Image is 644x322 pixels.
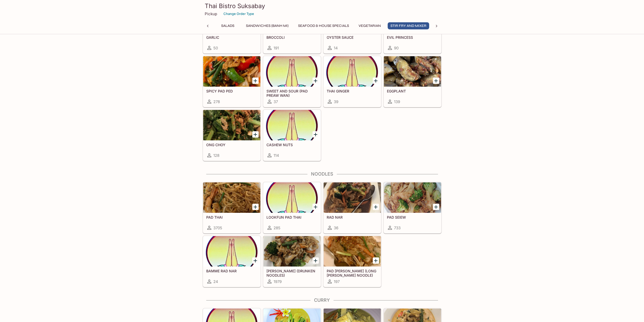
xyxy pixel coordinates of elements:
span: 139 [394,99,400,104]
a: ONG CHOY128 [203,110,261,161]
h5: PAD THAI [206,215,257,219]
h5: PAD SEIEW [387,215,438,219]
span: 37 [274,99,278,104]
div: THAI GINGER [324,56,381,87]
a: EGGPLANT139 [384,56,441,107]
h5: SPICY PAD PED [206,89,257,93]
span: 1979 [274,279,282,284]
div: SWEET AND SOUR (PAD PREAW WAN) [263,56,321,87]
h3: Thai Bistro Suksabay [205,2,440,10]
span: 114 [274,153,279,158]
span: 191 [274,46,279,50]
button: Add CASHEW NUTS [313,131,319,138]
p: Pickup [205,11,217,16]
h5: ONG CHOY [206,143,257,147]
a: CASHEW NUTS114 [263,110,321,161]
a: SWEET AND SOUR (PAD PREAW WAN)37 [263,56,321,107]
div: RAD NAR [324,182,381,213]
h5: EVIL PRINCESS [387,35,438,40]
span: 3705 [213,225,222,230]
button: Add THAI GINGER [373,78,379,84]
span: 36 [334,225,338,230]
button: Add LOOKFUN PAD THAI [313,204,319,210]
button: Add SPICY PAD PED [252,78,259,84]
a: LOOKFUN PAD THAI285 [263,182,321,233]
h5: PAD [PERSON_NAME] (LONG [PERSON_NAME] NOODLE) [327,269,378,277]
button: Add RAD NAR [373,204,379,210]
button: Add PAD SEIEW [433,204,439,210]
div: BAMME RAD NAR [203,236,260,267]
a: RAD NAR36 [323,182,381,233]
span: 50 [213,46,218,50]
span: 24 [213,279,218,284]
div: PAD WOON SEN (LONG RICE NOODLE) [324,236,381,267]
div: EGGPLANT [384,56,441,87]
a: PAD SEIEW733 [384,182,441,233]
a: [PERSON_NAME] (DRUNKEN NOODLES)1979 [263,236,321,287]
h5: BROCCOLI [266,35,318,40]
div: KEE MAO (DRUNKEN NOODLES) [263,236,321,267]
h4: Noodles [203,171,442,177]
h4: Curry [203,297,442,303]
h5: [PERSON_NAME] (DRUNKEN NOODLES) [266,269,318,277]
span: 197 [334,279,340,284]
div: LOOKFUN PAD THAI [263,182,321,213]
button: Sandwiches (Banh Mi) [243,22,291,29]
div: SPICY PAD PED [203,56,260,87]
button: Add BAMME RAD NAR [252,257,259,264]
button: Change Order Type [221,10,256,18]
h5: EGGPLANT [387,89,438,93]
button: Add ONG CHOY [252,131,259,138]
div: PAD THAI [203,182,260,213]
button: Add SWEET AND SOUR (PAD PREAW WAN) [313,78,319,84]
button: Add PAD WOON SEN (LONG RICE NOODLE) [373,257,379,264]
a: SPICY PAD PED278 [203,56,261,107]
div: ONG CHOY [203,110,260,140]
button: Seafood & House Specials [295,22,352,29]
h5: GARLIC [206,35,257,40]
span: 128 [213,153,219,158]
a: BAMME RAD NAR24 [203,236,261,287]
button: Vegetarian [356,22,384,29]
a: PAD THAI3705 [203,182,261,233]
span: 14 [334,46,338,50]
a: THAI GINGER39 [323,56,381,107]
a: PAD [PERSON_NAME] (LONG [PERSON_NAME] NOODLE)197 [323,236,381,287]
button: Add KEE MAO (DRUNKEN NOODLES) [313,257,319,264]
div: PAD SEIEW [384,182,441,213]
button: Salads [216,22,239,29]
button: Add PAD THAI [252,204,259,210]
button: Stir Fry and Mixer [388,22,429,29]
h5: LOOKFUN PAD THAI [266,215,318,219]
span: 90 [394,46,399,50]
span: 39 [334,99,338,104]
button: Add EGGPLANT [433,78,439,84]
h5: SWEET AND SOUR (PAD PREAW WAN) [266,89,318,97]
span: 278 [213,99,220,104]
h5: CASHEW NUTS [266,143,318,147]
h5: THAI GINGER [327,89,378,93]
div: CASHEW NUTS [263,110,321,140]
h5: BAMME RAD NAR [206,269,257,273]
h5: OYSTER SAUCE [327,35,378,40]
span: 733 [394,225,401,230]
h5: RAD NAR [327,215,378,219]
span: 285 [274,225,280,230]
